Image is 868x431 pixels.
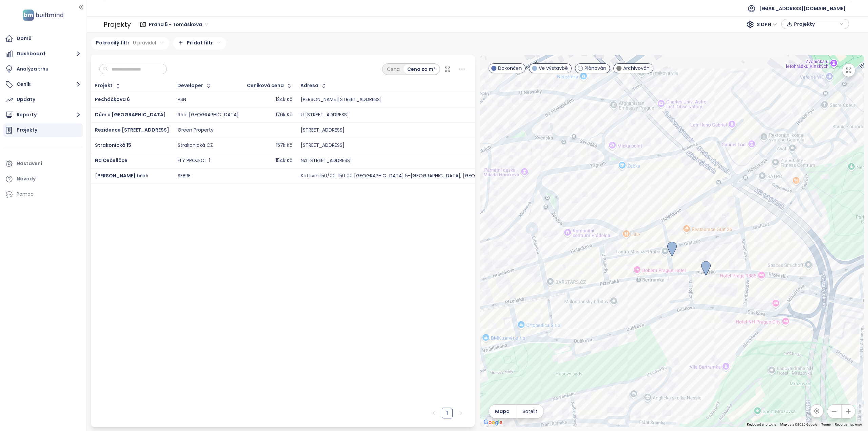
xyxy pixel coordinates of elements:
div: 124k Kč [276,97,292,103]
a: Návody [3,172,83,186]
img: logo [21,8,65,22]
div: [STREET_ADDRESS] [301,127,344,133]
span: [EMAIL_ADDRESS][DOMAIN_NAME] [759,0,846,17]
div: 176k Kč [276,112,292,118]
div: Green Property [178,127,214,133]
div: button [785,19,845,29]
div: Nastavení [17,159,42,168]
a: Strakonická 15 [95,142,131,149]
li: Následující strana [455,408,466,418]
div: Pomoc [17,190,34,198]
span: 0 pravidel [133,39,156,46]
a: Analýza trhu [3,62,83,76]
div: Adresa [300,83,318,88]
div: Cena za m² [403,64,439,74]
span: Praha 5 - Tomáškova [149,19,208,30]
div: Přidat filtr [173,37,226,50]
div: 154k Kč [276,158,292,164]
div: SEBRE [178,173,191,179]
span: Plánován [585,64,606,72]
div: Developer [177,83,203,88]
a: Pecháčkova 6 [95,96,130,103]
div: 157k Kč [276,142,292,149]
div: Projekt [95,83,113,88]
span: Projekty [794,19,838,29]
div: Ceníková cena [247,83,284,88]
div: Updaty [17,95,35,104]
a: Terms (opens in new tab) [821,423,831,426]
button: right [455,408,466,418]
span: left [432,411,436,415]
li: Předchozí strana [428,408,439,418]
div: Pokročilý filtr [91,37,170,50]
img: Google [482,418,504,427]
div: Projekty [103,18,131,31]
div: Real [GEOGRAPHIC_DATA] [178,112,239,118]
div: PSN [178,97,186,103]
span: Ve výstavbě [539,64,568,72]
a: Dům u [GEOGRAPHIC_DATA] [95,111,166,118]
button: Dashboard [3,47,83,61]
button: left [428,408,439,418]
a: Open this area in Google Maps (opens a new window) [482,418,504,427]
button: Mapa [489,405,516,418]
div: Domů [17,34,32,43]
a: 1 [442,408,452,418]
a: Updaty [3,93,83,106]
button: Satelit [516,405,544,418]
a: Projekty [3,123,83,137]
div: Projekty [17,126,37,134]
span: S DPH [757,19,777,30]
div: U [STREET_ADDRESS] [301,112,349,118]
span: Satelit [522,408,537,415]
div: Návody [17,175,36,183]
div: Na [STREET_ADDRESS] [301,158,352,164]
div: Pomoc [3,188,83,201]
span: Mapa [495,408,510,415]
div: [PERSON_NAME][STREET_ADDRESS] [301,97,382,103]
div: Kotevní 150/00, 150 00 [GEOGRAPHIC_DATA] 5-[GEOGRAPHIC_DATA], [GEOGRAPHIC_DATA] [301,173,513,179]
a: Report a map error [835,423,862,426]
a: [PERSON_NAME] břeh [95,172,149,179]
span: right [459,411,463,415]
span: Archivován [623,64,650,72]
li: 1 [442,408,453,418]
div: FLY PROJECT 1 [178,158,210,164]
span: Dokončen [498,64,522,72]
a: Nastavení [3,157,83,171]
a: Rezidence [STREET_ADDRESS] [95,126,169,133]
button: Keyboard shortcuts [747,422,776,427]
div: Cena [383,64,403,74]
div: Strakonická CZ [178,142,213,149]
button: Ceník [3,78,83,91]
span: Map data ©2025 Google [780,423,817,426]
button: Reporty [3,108,83,122]
div: [STREET_ADDRESS] [301,142,344,149]
a: Domů [3,32,83,45]
a: Na Čečeličce [95,157,127,164]
div: Analýza trhu [17,65,48,73]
